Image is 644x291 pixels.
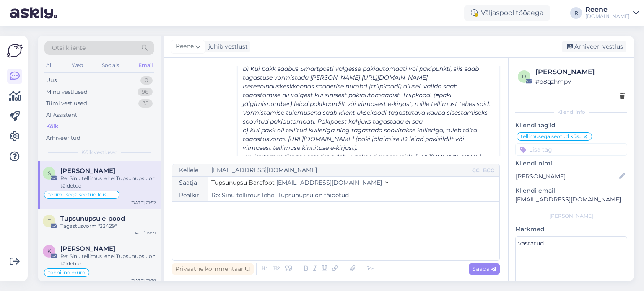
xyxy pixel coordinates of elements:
em: Pakiautomaadist tagastades tuleb uksekood genereerida [URL][DOMAIN_NAME] [243,153,481,160]
div: [PERSON_NAME] [535,67,625,77]
div: Reene [585,6,630,13]
div: [DOMAIN_NAME] [585,13,630,20]
div: juhib vestlust [205,42,248,51]
div: 35 [138,99,153,108]
div: # d8qzhmpv [535,77,625,86]
span: Katrin Šigajeva [60,245,115,252]
div: Kõik [46,122,58,131]
a: Reene[DOMAIN_NAME] [585,6,639,20]
div: Uus [46,76,57,85]
p: Märkmed [515,225,627,234]
span: Saada [472,265,496,273]
div: Minu vestlused [46,88,88,96]
div: R [570,7,582,19]
div: Privaatne kommentaar [172,263,254,275]
p: Kliendi email [515,186,627,195]
div: Saatja [172,177,208,189]
span: Kõik vestlused [81,149,118,156]
div: 0 [140,76,153,85]
div: BCC [481,167,496,174]
span: Sandra Maurer [60,167,115,175]
div: Re: Sinu tellimus lehel Tupsunupsu on täidetud [60,175,156,190]
div: [DATE] 21:52 [130,200,156,206]
input: Write subject here... [208,189,499,201]
div: Väljaspool tööaega [464,5,550,21]
div: [DATE] 21:39 [130,278,156,284]
span: K [47,248,51,254]
span: Tupsunupsu e-pood [60,215,125,222]
div: CC [470,167,481,174]
div: Socials [100,60,121,71]
div: Arhiveeritud [46,134,80,142]
span: Tupsunupsu Barefoot [211,179,275,186]
span: [EMAIL_ADDRESS][DOMAIN_NAME] [276,179,382,186]
div: Tagastusvorm "33429" [60,222,156,230]
span: tellimusega seotud küsumus [521,134,582,139]
span: Otsi kliente [52,44,86,52]
span: Reene [176,42,194,51]
div: [PERSON_NAME] [515,212,627,220]
p: [EMAIL_ADDRESS][DOMAIN_NAME] [515,195,627,204]
input: Lisa tag [515,143,627,156]
p: Kliendi tag'id [515,121,627,130]
div: Tiimi vestlused [46,99,87,108]
div: Kellele [172,164,208,176]
button: Tupsunupsu Barefoot [EMAIL_ADDRESS][DOMAIN_NAME] [211,178,388,187]
div: Email [137,60,154,71]
div: AI Assistent [46,111,77,119]
div: 96 [138,88,153,96]
input: Recepient... [208,164,470,176]
div: [DATE] 19:21 [131,230,156,236]
div: Re: Sinu tellimus lehel Tupsunupsu on täidetud [60,252,156,268]
span: tehniline mure [48,270,85,275]
p: Kliendi nimi [515,159,627,168]
div: Arhiveeri vestlus [562,41,626,52]
div: All [44,60,54,71]
span: d [522,73,526,80]
em: c) Kui pakk oli tellitud kulleriga ning tagastada soovitakse kulleriga, tuleb täita tagastusvorm:... [243,126,477,152]
input: Lisa nimi [516,172,618,181]
div: Pealkiri [172,189,208,201]
div: Kliendi info [515,108,627,116]
span: T [48,218,51,224]
img: Askly Logo [7,43,23,59]
em: b) Kui pakk saabus Smartposti valgesse pakiautomaati või pakipunkti, siis saab tagastuse vormista... [243,65,490,125]
span: tellimusega seotud küsumus [48,192,115,197]
span: S [48,170,51,176]
div: Web [70,60,85,71]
